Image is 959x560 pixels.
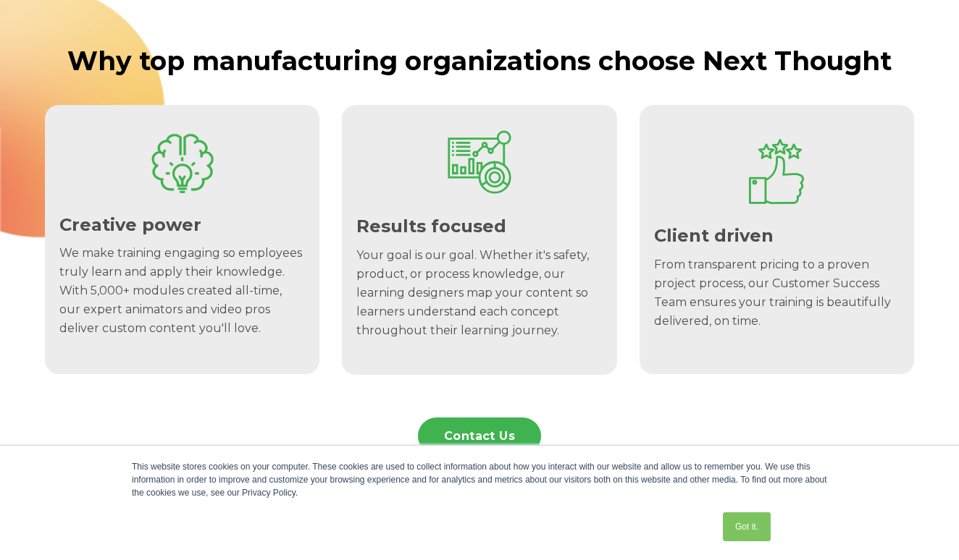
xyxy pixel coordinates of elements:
span: We make training engaging so employees truly learn and apply their knowledge. With 5,000+ modules... [59,246,302,335]
span: Why top manufacturing organizations choose Next Thought [67,45,892,77]
a: Contact Us [418,417,541,454]
img: review [744,139,809,204]
span: Your goal is our goal. Whether it's safety, product, or process knowledge, our learning designers... [356,248,589,337]
a: Got it. [723,512,771,541]
span: From transparent pricing to a proven project process, our Customer Success Team ensures your trai... [654,258,891,328]
img: CreativeIcon [150,132,215,193]
span: Results focused [356,216,506,237]
img: dashboard [447,130,512,195]
span: Creative power [59,214,201,235]
span: Client driven [654,225,774,246]
div: This website stores cookies on your computer. These cookies are used to collect information about... [132,460,827,499]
